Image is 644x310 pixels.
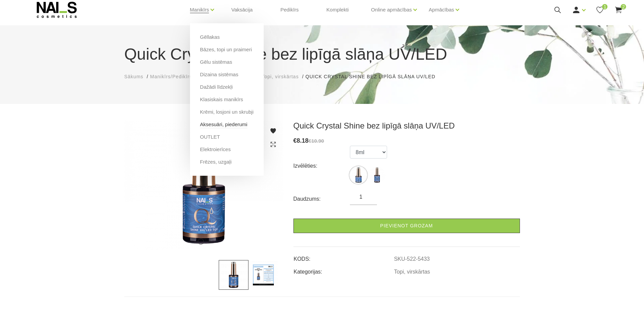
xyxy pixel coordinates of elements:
button: 2 of 2 [208,240,211,243]
button: 1 of 2 [198,238,204,245]
s: €10.90 [309,138,324,144]
a: Gēlu sistēmas [200,58,232,66]
a: SKU-522-5433 [394,256,430,262]
img: ... [350,167,367,184]
span: € [293,137,297,144]
a: Klasiskais manikīrs [200,96,243,103]
li: Quick Crystal Shine bez lipīgā slāņa UV/LED [306,73,442,80]
a: OUTLET [200,133,220,141]
a: Dizaina sistēmas [200,71,238,78]
div: Izvēlēties: [293,161,350,171]
h1: Quick Crystal Shine bez lipīgā slāņa UV/LED [124,42,520,66]
div: Daudzums: [293,194,350,204]
a: Gēllakas [200,33,220,41]
a: Aksesuāri, piederumi [200,121,247,128]
a: Krēmi, losjoni un skrubji [200,108,254,116]
h3: Quick Crystal Shine bez lipīgā slāņa UV/LED [293,121,520,131]
a: Frēzes, uzgaļi [200,158,232,166]
img: ... [124,121,283,250]
a: Bāzes, topi un praimeri [200,46,252,53]
span: Manikīrs/Pedikīrs [150,74,192,79]
a: Dažādi līdzekļi [200,83,233,91]
span: 2 [621,4,626,9]
img: ... [368,167,385,184]
td: Kategorijas: [293,263,394,276]
a: Manikīrs/Pedikīrs [150,73,192,80]
span: 1 [602,4,607,9]
a: Elektroierīces [200,146,231,153]
img: ... [219,260,248,290]
img: ... [248,260,278,290]
a: Pievienot grozam [293,219,520,233]
a: 2 [614,6,623,14]
a: Sākums [124,73,144,80]
a: Topi, virskārtas [262,73,299,80]
span: Topi, virskārtas [262,74,299,79]
a: 1 [596,6,604,14]
a: Topi, virskārtas [394,269,430,275]
span: 8.18 [297,137,309,144]
span: Sākums [124,74,144,79]
td: KODS: [293,250,394,263]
